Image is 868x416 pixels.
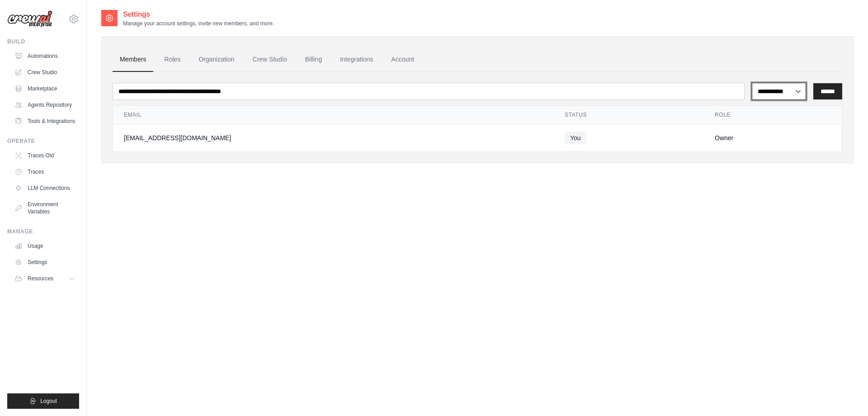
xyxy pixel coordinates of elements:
[715,133,831,142] div: Owner
[123,9,274,20] h2: Settings
[28,275,53,282] span: Resources
[7,10,52,28] img: Logo
[11,197,79,219] a: Environment Variables
[11,239,79,253] a: Usage
[124,133,543,142] div: [EMAIL_ADDRESS][DOMAIN_NAME]
[7,137,79,145] div: Operate
[11,114,79,128] a: Tools & Integrations
[157,47,188,72] a: Roles
[333,47,380,72] a: Integrations
[11,81,79,96] a: Marketplace
[704,106,842,124] th: Role
[11,181,79,195] a: LLM Connections
[554,106,704,124] th: Status
[113,106,554,124] th: Email
[123,20,274,27] p: Manage your account settings, invite new members, and more.
[7,228,79,235] div: Manage
[11,255,79,269] a: Settings
[11,165,79,179] a: Traces
[40,397,57,405] span: Logout
[11,98,79,112] a: Agents Repository
[11,148,79,163] a: Traces Old
[565,132,586,144] span: You
[245,47,294,72] a: Crew Studio
[7,38,79,45] div: Build
[113,47,153,72] a: Members
[7,393,79,409] button: Logout
[11,49,79,63] a: Automations
[11,271,79,286] button: Resources
[298,47,329,72] a: Billing
[191,47,241,72] a: Organization
[384,47,421,72] a: Account
[11,65,79,80] a: Crew Studio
